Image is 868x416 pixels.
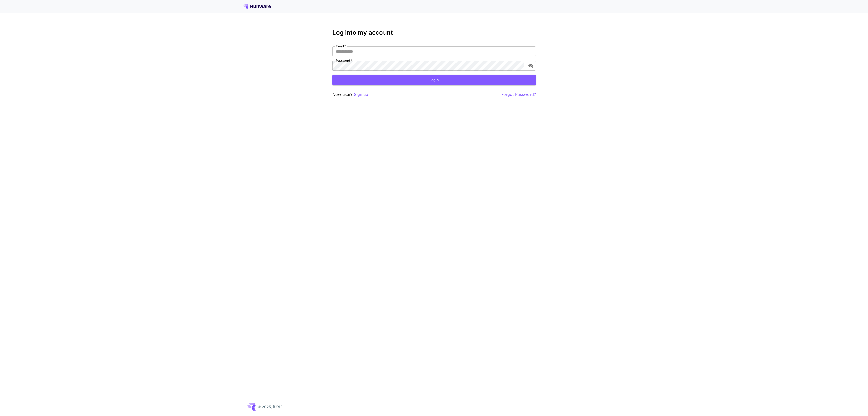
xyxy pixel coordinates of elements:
p: © 2025, [URL] [258,404,282,409]
button: Forgot Password? [501,91,536,98]
label: Email [336,44,346,48]
button: Login [332,75,536,85]
label: Password [336,58,352,63]
button: Sign up [354,91,368,98]
p: New user? [332,91,368,98]
button: toggle password visibility [526,61,535,70]
h3: Log into my account [332,29,536,36]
